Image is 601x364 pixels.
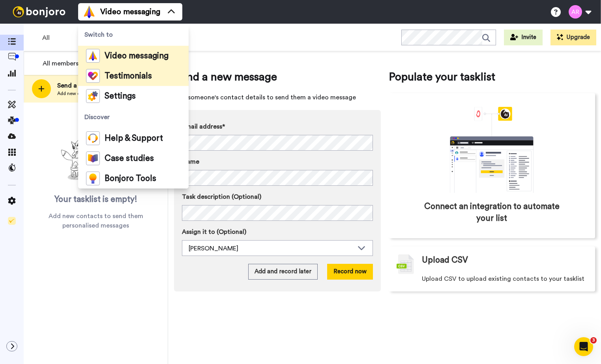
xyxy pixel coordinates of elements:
a: Testimonials [78,66,189,86]
img: settings-colored.svg [86,89,100,103]
span: Your tasklist is empty! [54,194,137,205]
img: csv-grey.png [397,254,414,274]
a: Settings [78,86,189,106]
span: All [42,33,95,43]
button: Record now [327,264,373,280]
label: Email address* [182,122,373,131]
span: Case studies [105,155,154,162]
img: ready-set-action.png [56,125,135,188]
iframe: Intercom live chat [574,337,593,356]
span: Send a new message [174,69,381,85]
button: Add and record later [248,264,318,280]
img: case-study-colored.svg [86,151,100,165]
span: Connect an integration to automate your list [422,201,562,224]
label: Task description (Optional) [182,192,373,202]
span: Testimonials [105,72,152,80]
div: animation [432,107,551,193]
span: Settings [105,92,136,100]
span: Video messaging [105,52,169,60]
img: vm-color.svg [83,6,95,18]
span: Upload CSV to upload existing contacts to your tasklist [422,274,584,284]
img: help-and-support-colored.svg [86,131,100,145]
span: Add someone's contact details to send them a video message [174,93,381,102]
span: Help & Support [105,134,163,142]
a: Bonjoro Tools [78,168,189,189]
span: Switch to [78,24,189,46]
span: Add new contacts to send them personalised messages [36,211,156,230]
img: bj-logo-header-white.svg [9,6,69,17]
img: tm-color.svg [86,69,100,83]
span: Discover [78,106,189,128]
a: Video messaging [78,46,189,66]
span: Populate your tasklist [389,69,595,85]
div: All members [43,59,88,68]
button: Upgrade [550,30,596,45]
span: Add new contact or upload CSV [57,90,128,97]
img: bj-tools-colored.svg [86,172,100,185]
span: 3 [590,337,597,343]
span: Name [182,157,199,166]
label: Assign it to (Optional) [182,227,373,237]
span: Send a new message [57,81,128,90]
img: vm-color.svg [86,49,100,63]
span: Upload CSV [422,254,468,266]
button: Invite [504,30,543,45]
div: [PERSON_NAME] [189,244,354,253]
a: Help & Support [78,128,189,148]
span: Bonjoro Tools [105,175,156,183]
span: Video messaging [100,6,160,17]
img: Checklist.svg [8,217,16,225]
a: Case studies [78,148,189,168]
